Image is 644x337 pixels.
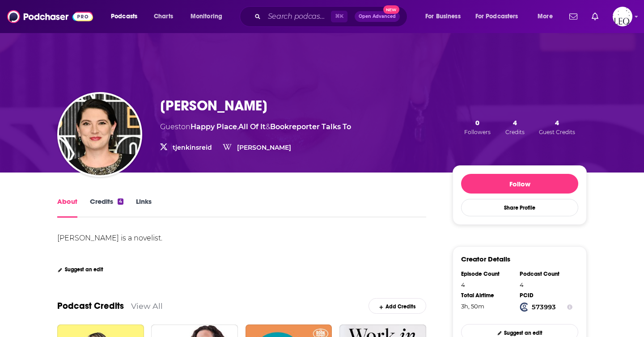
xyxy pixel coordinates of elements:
[419,9,472,24] button: open menu
[532,303,556,311] strong: 573993
[461,292,514,299] div: Total Airtime
[520,292,572,299] div: PCID
[238,122,266,131] a: All Of It
[184,9,234,24] button: open menu
[461,255,510,263] h3: Creator Details
[355,11,400,22] button: Open AdvancedNew
[57,234,162,242] div: [PERSON_NAME] is a novelist.
[531,9,564,24] button: open menu
[136,197,152,218] a: Links
[57,266,103,273] a: Suggest an edit
[248,6,416,27] div: Search podcasts, credits, & more...
[118,198,123,205] div: 4
[613,7,632,26] button: Show profile menu
[105,9,149,24] button: open menu
[7,8,93,25] img: Podchaser - Follow, Share and Rate Podcasts
[567,303,572,312] button: Show Info
[513,118,517,127] span: 4
[505,129,525,135] span: Credits
[90,197,123,218] a: Credits4
[503,118,527,136] button: 4Credits
[566,9,581,24] a: Show notifications dropdown
[181,122,237,131] span: on
[461,281,514,288] div: 4
[191,122,237,131] a: Happy Place
[148,9,178,24] a: Charts
[237,143,291,152] a: [PERSON_NAME]
[369,298,426,314] a: Add Credits
[461,174,578,194] button: Follow
[555,118,559,127] span: 4
[59,94,140,175] img: Taylor Jenkins Reid
[237,122,238,131] span: ,
[57,197,77,218] a: About
[475,10,518,23] span: For Podcasters
[191,10,222,23] span: Monitoring
[173,143,212,152] a: tjenkinsreid
[462,118,493,136] button: 0Followers
[131,301,163,311] a: View All
[520,281,572,288] div: 4
[520,270,572,278] div: Podcast Count
[461,270,514,278] div: Episode Count
[383,5,399,14] span: New
[425,10,461,23] span: For Business
[475,118,479,127] span: 0
[613,7,632,26] span: Logged in as LeoPR
[539,129,575,135] span: Guest Credits
[111,10,137,23] span: Podcasts
[470,9,531,24] button: open menu
[461,303,484,310] span: 3 hours, 50 minutes, 8 seconds
[464,129,491,135] span: Followers
[331,11,347,22] span: ⌘ K
[264,9,331,24] input: Search podcasts, credits, & more...
[536,118,578,136] button: 4Guest Credits
[154,10,173,23] span: Charts
[57,300,124,312] a: Podcast Credits
[538,10,553,23] span: More
[588,9,602,24] a: Show notifications dropdown
[270,122,351,131] a: Bookreporter Talks To
[160,97,267,114] h1: [PERSON_NAME]
[266,122,270,131] span: &
[461,199,578,216] button: Share Profile
[359,14,396,19] span: Open Advanced
[520,303,529,312] img: Podchaser Creator ID logo
[613,7,632,26] img: User Profile
[160,122,181,131] span: Guest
